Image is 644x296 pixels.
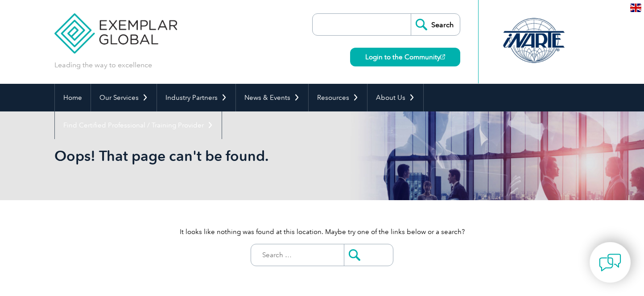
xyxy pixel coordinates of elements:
a: Our Services [91,84,157,111]
p: It looks like nothing was found at this location. Maybe try one of the links below or a search? [54,227,590,237]
img: en [630,4,641,12]
a: Resources [309,84,367,111]
h1: Oops! That page can't be found. [54,147,397,164]
a: News & Events [236,84,308,111]
a: Login to the Community [350,48,460,66]
a: Home [55,84,91,111]
input: Search [411,14,460,35]
a: About Us [367,84,423,111]
input: Submit [344,244,393,266]
a: Industry Partners [157,84,235,111]
a: Find Certified Professional / Training Provider [55,111,222,139]
img: open_square.png [440,54,445,59]
p: Leading the way to excellence [54,60,152,70]
img: contact-chat.png [599,251,621,274]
